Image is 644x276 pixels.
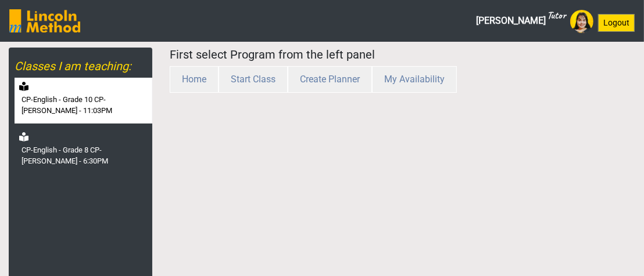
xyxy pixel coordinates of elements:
a: CP-English - Grade 10 CP-[PERSON_NAME] - 11:03PM [15,78,152,124]
button: My Availability [372,66,457,93]
a: My Availability [372,74,457,85]
img: SGY6awQAAAABJRU5ErkJggg== [9,9,80,32]
a: Home [170,74,219,85]
h5: First select Program from the left panel [170,48,635,61]
img: Avatar [570,10,593,33]
button: Logout [598,14,635,32]
label: CP-English - Grade 10 CP-[PERSON_NAME] - 11:03PM [22,94,150,117]
sup: Tutor [547,9,566,21]
a: Start Class [219,74,288,85]
span: [PERSON_NAME] [476,9,566,32]
button: Create Planner [288,66,372,93]
h5: Classes I am teaching: [15,59,152,73]
label: CP-English - Grade 8 CP-[PERSON_NAME] - 6:30PM [22,144,150,167]
button: Home [170,66,219,93]
a: CP-English - Grade 8 CP-[PERSON_NAME] - 6:30PM [15,128,152,174]
a: Create Planner [288,74,372,85]
button: Start Class [219,66,288,93]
